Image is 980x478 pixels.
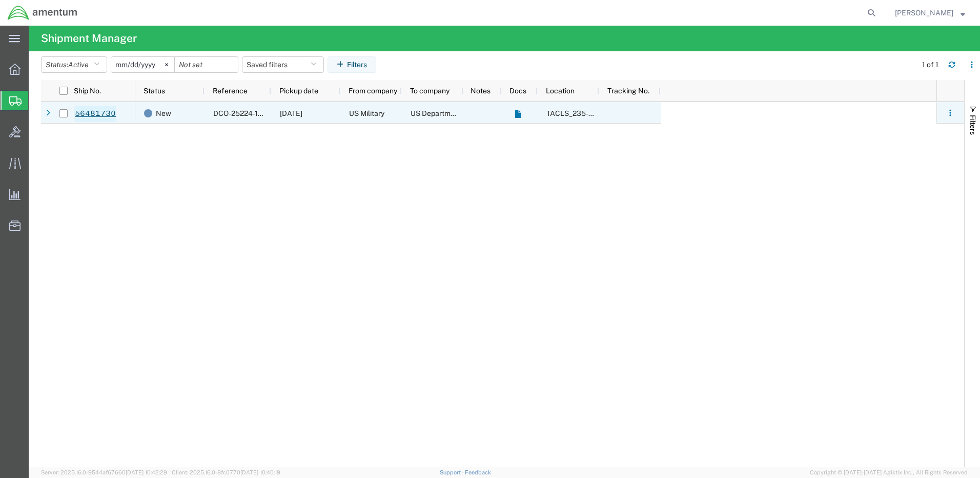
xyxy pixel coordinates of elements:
[465,469,491,475] a: Feedback
[546,109,748,117] span: TACLS_235-Ali Al Salem, Kuwait
[156,103,171,124] span: New
[969,115,977,135] span: Filters
[240,469,280,475] span: [DATE] 10:40:19
[607,87,649,95] span: Tracking No.
[172,469,280,475] span: Client: 2025.16.0-8fc0770
[175,57,238,72] input: Not set
[810,468,968,477] span: Copyright © [DATE]-[DATE] Agistix Inc., All Rights Reserved
[213,109,280,117] span: DCO-25224-166746
[349,109,384,117] span: US Military
[41,26,137,51] h4: Shipment Manager
[74,87,101,95] span: Ship No.
[279,87,318,95] span: Pickup date
[111,57,174,72] input: Not set
[509,87,526,95] span: Docs
[410,87,450,95] span: To company
[41,56,107,73] button: Status:Active
[411,109,500,117] span: US Department of Defense
[126,469,167,475] span: [DATE] 10:42:29
[546,87,575,95] span: Location
[144,87,165,95] span: Status
[471,87,491,95] span: Notes
[440,469,465,475] a: Support
[922,59,940,70] div: 1 of 1
[280,109,302,117] span: 08/13/2025
[74,106,116,122] a: 56481730
[894,7,966,19] button: [PERSON_NAME]
[41,469,167,475] span: Server: 2025.16.0-9544af67660
[349,87,397,95] span: From company
[242,56,324,73] button: Saved filters
[68,61,89,69] span: Active
[895,7,953,18] span: Brandon Moore
[7,5,78,21] img: logo
[213,87,248,95] span: Reference
[328,56,376,73] button: Filters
